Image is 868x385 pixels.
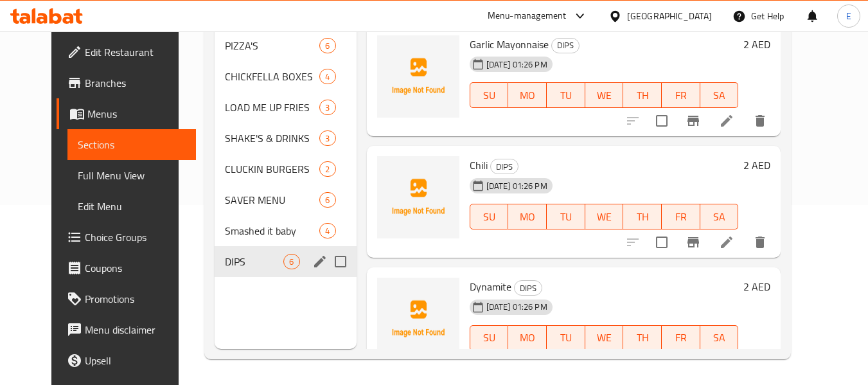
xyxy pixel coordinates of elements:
[377,278,459,360] img: Dynamite
[552,86,580,105] span: TU
[85,322,186,337] span: Menu disclaimer
[67,191,197,222] a: Edit Menu
[590,86,619,105] span: WE
[491,159,518,174] span: DIPS
[475,86,504,105] span: SU
[377,35,459,118] img: Garlic Mayonnaise
[225,130,319,146] span: SHAKE'S & DRINKS
[470,277,511,296] span: Dynamite
[628,208,657,226] span: TH
[319,69,335,84] div: items
[585,82,624,108] button: WE
[57,283,197,314] a: Promotions
[57,314,197,345] a: Menu disclaimer
[57,345,197,376] a: Upsell
[470,204,509,229] button: SU
[547,82,585,108] button: TU
[320,194,335,206] span: 6
[215,184,356,215] div: SAVER MENU6
[215,25,356,282] nav: Menu sections
[678,227,709,258] button: Branch-specific-item
[320,102,335,114] span: 3
[319,192,335,208] div: items
[78,199,186,214] span: Edit Menu
[215,61,356,92] div: CHICKFELLA BOXES4
[508,204,547,229] button: MO
[78,168,186,183] span: Full Menu View
[481,58,553,71] span: [DATE] 01:26 PM
[475,208,504,226] span: SU
[215,215,356,246] div: Smashed it baby4
[623,82,662,108] button: TH
[284,256,299,268] span: 6
[310,252,330,271] button: edit
[225,161,319,177] div: CLUCKIN BURGERS
[225,223,319,238] span: Smashed it baby
[377,156,459,238] img: Chili
[215,246,356,277] div: DIPS6edit
[745,227,775,258] button: delete
[585,325,624,351] button: WE
[552,328,580,347] span: TU
[320,71,335,83] span: 4
[225,38,319,53] span: PIZZA'S
[628,328,657,347] span: TH
[743,156,770,174] h6: 2 AED
[590,328,619,347] span: WE
[57,67,197,98] a: Branches
[678,348,709,379] button: Branch-specific-item
[470,82,509,108] button: SU
[662,325,700,351] button: FR
[319,38,335,53] div: items
[215,30,356,61] div: PIZZA'S6
[513,208,542,226] span: MO
[470,35,549,54] span: Garlic Mayonnaise
[628,86,657,105] span: TH
[551,38,580,53] div: DIPS
[320,132,335,145] span: 3
[225,69,319,84] span: CHICKFELLA BOXES
[515,281,542,296] span: DIPS
[57,253,197,283] a: Coupons
[514,280,542,296] div: DIPS
[623,325,662,351] button: TH
[743,35,770,53] h6: 2 AED
[623,204,662,229] button: TH
[57,37,197,67] a: Edit Restaurant
[513,328,542,347] span: MO
[470,325,509,351] button: SU
[85,44,186,60] span: Edit Restaurant
[85,353,186,368] span: Upsell
[648,229,675,256] span: Select to update
[320,225,335,237] span: 4
[552,208,580,226] span: TU
[57,222,197,253] a: Choice Groups
[320,40,335,52] span: 6
[745,105,775,136] button: delete
[508,325,547,351] button: MO
[319,100,335,115] div: items
[648,107,675,134] span: Select to update
[85,75,186,91] span: Branches
[319,161,335,177] div: items
[667,86,695,105] span: FR
[215,154,356,184] div: CLUCKIN BURGERS2
[513,86,542,105] span: MO
[57,98,197,129] a: Menus
[745,348,775,379] button: delete
[481,301,553,313] span: [DATE] 01:26 PM
[488,8,567,24] div: Menu-management
[590,208,619,226] span: WE
[627,9,712,23] div: [GEOGRAPHIC_DATA]
[547,325,585,351] button: TU
[705,86,734,105] span: SA
[667,328,695,347] span: FR
[667,208,695,226] span: FR
[225,254,283,269] span: DIPS
[678,105,709,136] button: Branch-specific-item
[705,208,734,226] span: SA
[475,328,504,347] span: SU
[719,113,734,129] a: Edit menu item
